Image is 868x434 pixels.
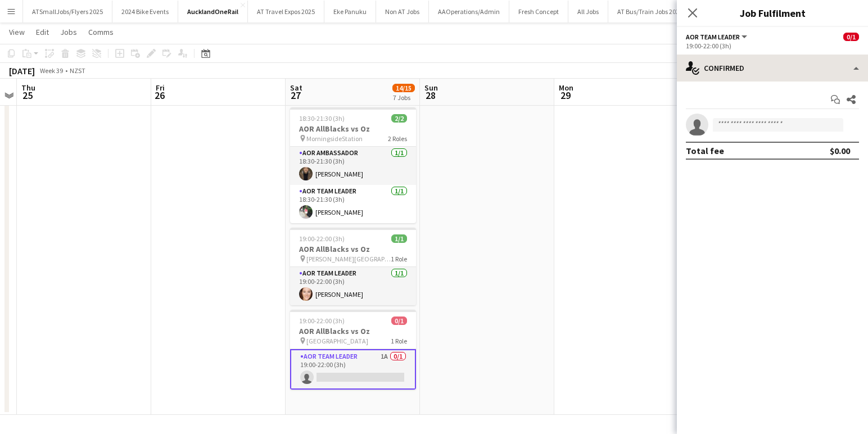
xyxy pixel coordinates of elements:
span: [GEOGRAPHIC_DATA] [306,337,368,345]
a: View [4,25,29,39]
span: 2 Roles [388,134,407,143]
div: Confirmed [677,55,868,82]
h3: AOR AllBlacks vs Oz [290,326,416,336]
a: Jobs [56,25,82,39]
app-job-card: 18:30-21:30 (3h)2/2AOR AllBlacks vs Oz MorningsideStation2 RolesAOR Ambassador1/118:30-21:30 (3h)... [290,107,416,223]
span: Sat [290,83,302,93]
div: NZST [70,66,85,75]
span: 14/15 [392,84,415,92]
button: AT Travel Expos 2025 [248,1,324,22]
app-card-role: AOR Team Leader1/118:30-21:30 (3h)[PERSON_NAME] [290,185,416,223]
span: Edit [36,27,49,37]
div: [DATE] [9,65,35,76]
button: AAOperations/Admin [429,1,509,22]
span: Thu [21,83,35,93]
button: Non AT Jobs [376,1,429,22]
span: 27 [288,89,302,102]
div: 19:00-22:00 (3h) [686,42,859,50]
app-card-role: AOR Team Leader1A0/119:00-22:00 (3h) [290,349,416,390]
div: 7 Jobs [393,93,414,102]
span: Sun [424,83,438,93]
span: 29 [557,89,573,102]
span: 25 [20,89,35,102]
span: 1 Role [391,255,407,263]
button: AucklandOneRail [178,1,248,22]
app-job-card: 19:00-22:00 (3h)0/1AOR AllBlacks vs Oz [GEOGRAPHIC_DATA]1 RoleAOR Team Leader1A0/119:00-22:00 (3h) [290,310,416,390]
h3: Job Fulfilment [677,6,868,20]
app-job-card: 19:00-22:00 (3h)1/1AOR AllBlacks vs Oz [PERSON_NAME][GEOGRAPHIC_DATA]1 RoleAOR Team Leader1/119:0... [290,228,416,305]
div: Total fee [686,145,724,156]
span: View [9,27,25,37]
span: AOR Team Leader [686,33,740,41]
span: 2/2 [391,114,407,123]
span: 0/1 [843,33,859,41]
h3: AOR AllBlacks vs Oz [290,244,416,254]
span: Comms [88,27,114,37]
span: 1/1 [391,234,407,243]
span: Mon [559,83,573,93]
a: Edit [31,25,53,39]
span: 0/1 [391,317,407,325]
a: Comms [84,25,118,39]
button: 2024 Bike Events [112,1,178,22]
span: 18:30-21:30 (3h) [299,114,345,123]
span: Jobs [60,27,77,37]
div: $0.00 [830,145,850,156]
span: MorningsideStation [306,134,363,143]
span: Week 39 [37,66,65,75]
app-card-role: AOR Team Leader1/119:00-22:00 (3h)[PERSON_NAME] [290,267,416,305]
span: 1 Role [391,337,407,345]
button: Fresh Concept [509,1,568,22]
button: AT Bus/Train Jobs 2025 [608,1,692,22]
h3: AOR AllBlacks vs Oz [290,124,416,134]
button: ATSmallJobs/Flyers 2025 [23,1,112,22]
span: Fri [156,83,165,93]
span: 19:00-22:00 (3h) [299,317,345,325]
span: 28 [423,89,438,102]
button: All Jobs [568,1,608,22]
span: 19:00-22:00 (3h) [299,234,345,243]
span: [PERSON_NAME][GEOGRAPHIC_DATA] [306,255,391,263]
app-card-role: AOR Ambassador1/118:30-21:30 (3h)[PERSON_NAME] [290,147,416,185]
button: Eke Panuku [324,1,376,22]
span: 26 [154,89,165,102]
button: AOR Team Leader [686,33,749,41]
